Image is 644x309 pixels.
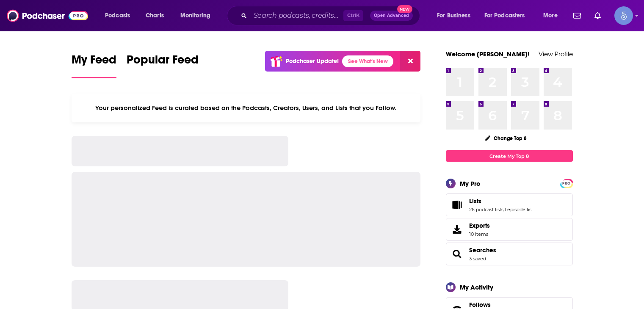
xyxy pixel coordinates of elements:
a: Popular Feed [127,52,199,78]
div: Your personalized Feed is curated based on the Podcasts, Creators, Users, and Lists that you Follow. [72,94,421,122]
a: Searches [449,248,466,260]
span: Lists [469,197,481,205]
img: User Profile [614,6,633,25]
span: Logged in as Spiral5-G1 [614,6,633,25]
button: open menu [99,9,141,22]
a: Welcome [PERSON_NAME]! [446,50,530,58]
a: Searches [469,246,496,254]
a: See What's New [342,55,393,67]
input: Search podcasts, credits, & more... [250,9,343,22]
p: Podchaser Update! [286,58,339,65]
div: My Activity [460,283,493,291]
span: Exports [469,222,490,229]
span: My Feed [72,52,116,72]
a: View Profile [539,50,573,58]
a: Show notifications dropdown [591,8,604,23]
button: open menu [537,9,568,22]
span: Lists [446,193,573,216]
button: open menu [479,9,537,22]
a: Show notifications dropdown [570,8,584,23]
span: Monitoring [180,10,210,22]
span: Searches [446,243,573,265]
span: Follows [469,301,491,309]
span: Open Advanced [374,14,409,18]
span: PRO [561,180,572,187]
button: open menu [431,9,481,22]
span: Charts [146,10,164,22]
a: Create My Top 8 [446,150,573,162]
button: Open AdvancedNew [370,11,413,21]
a: Lists [469,197,533,205]
img: Podchaser - Follow, Share and Rate Podcasts [7,8,88,24]
a: PRO [561,180,572,186]
button: Show profile menu [614,6,633,25]
a: Exports [446,218,573,241]
a: Follows [469,301,547,309]
span: 10 items [469,231,490,237]
span: For Business [437,10,470,22]
div: Search podcasts, credits, & more... [235,6,428,25]
span: Ctrl K [343,10,363,21]
a: Lists [449,199,466,211]
span: For Podcasters [484,10,525,22]
a: My Feed [72,52,116,78]
button: open menu [174,9,221,22]
span: , [503,207,504,212]
a: 1 episode list [504,207,533,212]
a: 3 saved [469,256,486,262]
button: Change Top 8 [480,133,532,143]
div: My Pro [460,179,481,188]
span: Popular Feed [127,52,199,72]
span: New [397,5,412,13]
span: More [543,10,558,22]
span: Podcasts [105,10,130,22]
a: 26 podcast lists [469,207,503,212]
span: Exports [449,223,466,235]
a: Charts [140,9,169,22]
